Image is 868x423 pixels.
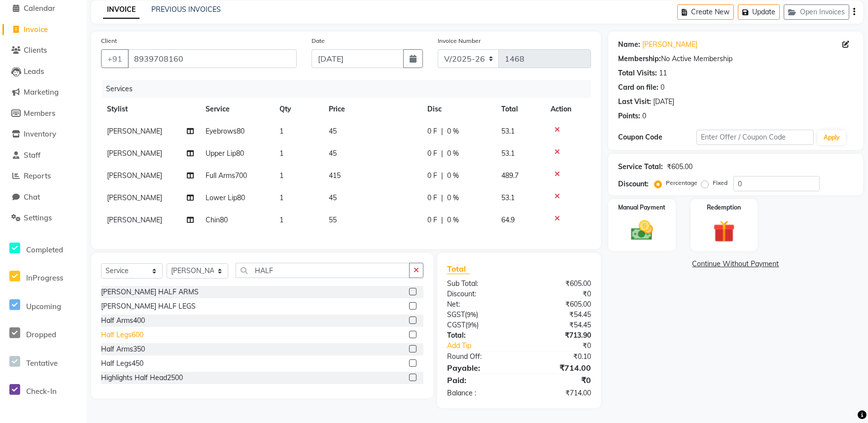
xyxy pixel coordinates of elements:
[618,54,853,64] div: No Active Membership
[329,127,337,136] span: 45
[653,97,674,107] div: [DATE]
[618,179,649,189] div: Discount:
[677,4,734,20] button: Create New
[441,193,443,203] span: |
[440,310,519,320] div: ( )
[618,82,659,93] div: Card on file:
[618,39,640,50] div: Name:
[200,98,274,120] th: Service
[206,171,247,180] span: Full Arms700
[101,49,129,68] button: +91
[642,39,697,50] a: [PERSON_NAME]
[329,215,337,224] span: 55
[107,171,162,180] span: [PERSON_NAME]
[26,330,56,339] span: Dropped
[427,171,437,181] span: 0 F
[206,215,228,224] span: Chin80
[519,299,598,310] div: ₹605.00
[440,388,519,398] div: Balance :
[618,97,651,107] div: Last Visit:
[329,149,337,158] span: 45
[279,193,283,202] span: 1
[447,148,459,159] span: 0 %
[128,49,297,68] input: Search by Name/Mobile/Email/Code
[440,362,519,374] div: Payable:
[440,320,519,330] div: ( )
[818,130,846,145] button: Apply
[2,129,84,140] a: Inventory
[440,279,519,289] div: Sub Total:
[447,171,459,181] span: 0 %
[784,4,849,20] button: Open Invoices
[24,25,48,34] span: Invoice
[738,4,780,20] button: Update
[421,98,495,120] th: Disc
[107,127,162,136] span: [PERSON_NAME]
[441,215,443,225] span: |
[519,310,598,320] div: ₹54.45
[667,162,693,172] div: ₹605.00
[696,130,814,145] input: Enter Offer / Coupon Code
[101,98,200,120] th: Stylist
[519,320,598,330] div: ₹54.45
[2,3,84,14] a: Calendar
[101,373,183,383] div: Highlights Half Head2500
[427,215,437,225] span: 0 F
[101,316,145,326] div: Half Arms400
[618,132,696,142] div: Coupon Code
[26,358,58,368] span: Tentative
[707,203,741,212] label: Redemption
[24,150,40,160] span: Staff
[519,352,598,362] div: ₹0.10
[447,215,459,225] span: 0 %
[618,203,665,212] label: Manual Payment
[441,148,443,159] span: |
[151,5,221,14] a: PREVIOUS INVOICES
[427,148,437,159] span: 0 F
[101,344,145,354] div: Half Arms350
[329,171,341,180] span: 415
[206,193,245,202] span: Lower Lip80
[519,374,598,386] div: ₹0
[501,215,515,224] span: 64.9
[501,127,515,136] span: 53.1
[24,87,59,97] span: Marketing
[440,341,532,351] a: Add Tip
[107,215,162,224] span: [PERSON_NAME]
[101,36,117,45] label: Client
[107,149,162,158] span: [PERSON_NAME]
[660,82,664,93] div: 0
[2,87,84,98] a: Marketing
[440,299,519,310] div: Net:
[236,263,410,278] input: Search or Scan
[642,111,646,121] div: 0
[279,149,283,158] span: 1
[24,129,56,139] span: Inventory
[545,98,591,120] th: Action
[279,171,283,180] span: 1
[713,178,728,187] label: Fixed
[624,218,660,243] img: _cash.svg
[2,212,84,224] a: Settings
[427,126,437,137] span: 0 F
[101,301,196,312] div: [PERSON_NAME] HALF LEGS
[427,193,437,203] span: 0 F
[618,162,663,172] div: Service Total:
[26,302,61,311] span: Upcoming
[447,264,470,274] span: Total
[2,45,84,56] a: Clients
[501,149,515,158] span: 53.1
[447,126,459,137] span: 0 %
[101,330,143,340] div: Half Legs600
[101,358,143,369] div: Half Legs450
[103,1,139,19] a: INVOICE
[532,341,598,351] div: ₹0
[24,192,40,202] span: Chat
[24,3,55,13] span: Calendar
[438,36,481,45] label: Invoice Number
[2,150,84,161] a: Staff
[206,127,244,136] span: Eyebrows80
[666,178,697,187] label: Percentage
[24,108,55,118] span: Members
[24,171,51,180] span: Reports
